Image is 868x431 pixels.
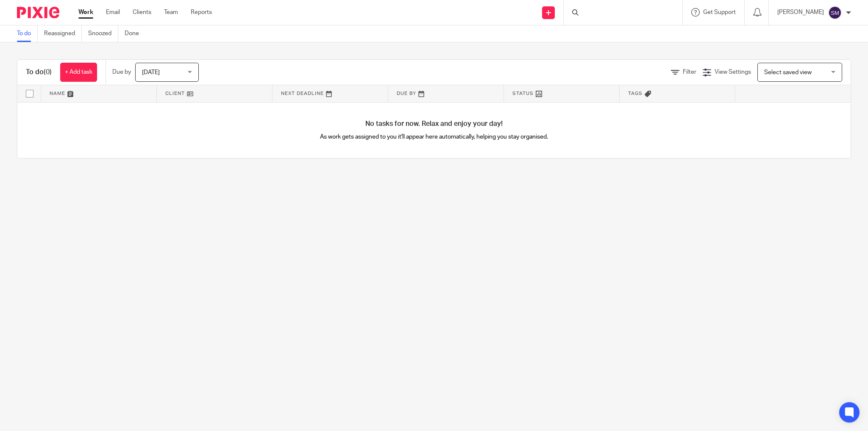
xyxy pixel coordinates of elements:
p: Due by [112,68,131,76]
span: Tags [628,91,643,96]
h4: No tasks for now. Relax and enjoy your day! [17,120,851,128]
a: Work [78,8,93,17]
img: svg%3E [828,6,842,19]
a: Clients [133,8,151,17]
a: Reassigned [44,25,82,42]
span: [DATE] [142,70,160,75]
span: View Settings [715,69,751,75]
img: Pixie [17,7,59,18]
a: Team [164,8,178,17]
a: Email [106,8,120,17]
span: Get Support [703,9,736,15]
a: To do [17,25,38,42]
a: + Add task [60,63,97,82]
a: Snoozed [88,25,118,42]
span: Filter [683,69,696,75]
span: Select saved view [764,70,812,75]
p: As work gets assigned to you it'll appear here automatically, helping you stay organised. [226,133,643,141]
p: [PERSON_NAME] [777,8,824,17]
a: Reports [191,8,212,17]
span: (0) [44,69,52,75]
a: Done [125,25,145,42]
h1: To do [26,68,52,77]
